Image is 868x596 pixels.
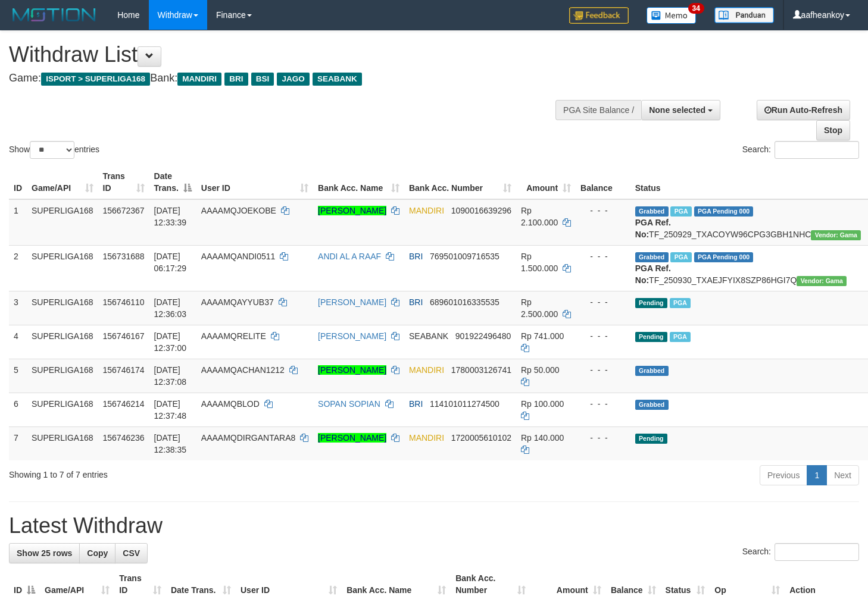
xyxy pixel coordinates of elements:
span: PGA Pending [694,252,754,262]
td: 7 [9,426,27,460]
span: Rp 741.000 [521,331,564,341]
label: Show entries [9,141,99,159]
td: 3 [9,291,27,325]
th: Trans ID: activate to sort column ascending [98,165,149,199]
input: Search: [775,543,859,561]
span: Grabbed [635,366,669,376]
div: - - - [580,250,626,262]
span: Grabbed [635,400,669,410]
span: 156746174 [103,365,145,375]
th: Game/API: activate to sort column ascending [27,165,98,199]
td: TF_250930_TXAEJFYIX8SZP86HGI7Q [630,245,866,291]
label: Search: [742,543,859,561]
th: Amount: activate to sort column ascending [516,165,576,199]
td: SUPERLIGA168 [27,359,98,393]
td: 2 [9,245,27,291]
span: Pending [635,298,667,308]
th: ID [9,165,27,199]
select: Showentries [30,141,74,159]
span: Show 25 rows [17,548,72,558]
td: SUPERLIGA168 [27,291,98,325]
span: AAAAMQAYYUB37 [201,297,274,307]
span: MANDIRI [409,433,444,443]
span: 34 [688,3,704,14]
span: 156746214 [103,399,145,409]
span: Pending [635,434,667,444]
a: 1 [807,465,827,485]
a: [PERSON_NAME] [318,297,386,307]
label: Search: [742,141,859,159]
span: Rp 2.100.000 [521,206,558,227]
a: SOPAN SOPIAN [318,399,380,409]
th: Bank Acc. Name: activate to sort column ascending [313,165,404,199]
span: Copy 769501009716535 to clipboard [430,252,499,261]
span: BRI [409,399,423,409]
td: SUPERLIGA168 [27,245,98,291]
span: SEABANK [409,331,448,341]
a: Copy [79,543,115,563]
th: Date Trans.: activate to sort column descending [149,165,196,199]
span: 156731688 [103,252,145,261]
input: Search: [775,141,859,159]
span: MANDIRI [409,206,444,215]
span: CSV [123,548,140,558]
span: BSI [251,73,274,86]
td: SUPERLIGA168 [27,325,98,359]
span: [DATE] 12:33:39 [154,206,187,227]
h1: Withdraw List [9,43,567,67]
button: None selected [641,100,720,120]
span: Rp 1.500.000 [521,252,558,273]
th: Bank Acc. Number: activate to sort column ascending [404,165,516,199]
a: Stop [816,120,850,140]
span: Copy 1090016639296 to clipboard [451,206,511,215]
span: ISPORT > SUPERLIGA168 [41,73,150,86]
a: [PERSON_NAME] [318,433,386,443]
span: Marked by aafsengchandara [670,206,691,217]
td: 6 [9,393,27,426]
span: SEABANK [313,73,362,86]
a: [PERSON_NAME] [318,331,386,341]
div: Showing 1 to 7 of 7 entries [9,464,353,481]
th: Status [630,165,866,199]
span: Marked by aafheankoy [670,298,691,308]
a: Show 25 rows [9,543,80,563]
div: - - - [580,296,626,308]
b: PGA Ref. No: [635,264,671,285]
span: Rp 2.500.000 [521,297,558,319]
img: panduan.png [714,7,774,23]
span: Copy 114101011274500 to clipboard [430,399,499,409]
span: PGA Pending [694,206,754,217]
span: Marked by aafromsomean [670,252,691,262]
td: SUPERLIGA168 [27,426,98,460]
a: [PERSON_NAME] [318,365,386,375]
span: 156746167 [103,331,145,341]
h4: Game: Bank: [9,73,567,84]
span: JAGO [277,73,309,86]
span: Copy [87,548,108,558]
span: [DATE] 06:17:29 [154,252,187,273]
span: AAAAMQRELITE [201,331,266,341]
span: BRI [409,252,423,261]
img: Button%20Memo.svg [647,7,697,24]
a: Next [826,465,859,485]
a: [PERSON_NAME] [318,206,386,215]
span: BRI [409,297,423,307]
span: Vendor URL: https://trx31.1velocity.biz [811,230,861,240]
td: 4 [9,325,27,359]
span: BRI [224,73,248,86]
span: [DATE] 12:38:35 [154,433,187,454]
span: Rp 100.000 [521,399,564,409]
span: 156746110 [103,297,145,307]
span: AAAAMQJOEKOBE [201,206,276,215]
td: SUPERLIGA168 [27,199,98,246]
span: Rp 50.000 [521,365,560,375]
span: Copy 689601016335535 to clipboard [430,297,499,307]
span: Copy 901922496480 to clipboard [455,331,511,341]
td: 5 [9,359,27,393]
div: - - - [580,364,626,376]
td: 1 [9,199,27,246]
span: Vendor URL: https://trx31.1velocity.biz [797,276,847,286]
img: MOTION_logo.png [9,6,99,24]
div: - - - [580,205,626,217]
span: AAAAMQDIRGANTARA8 [201,433,295,443]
